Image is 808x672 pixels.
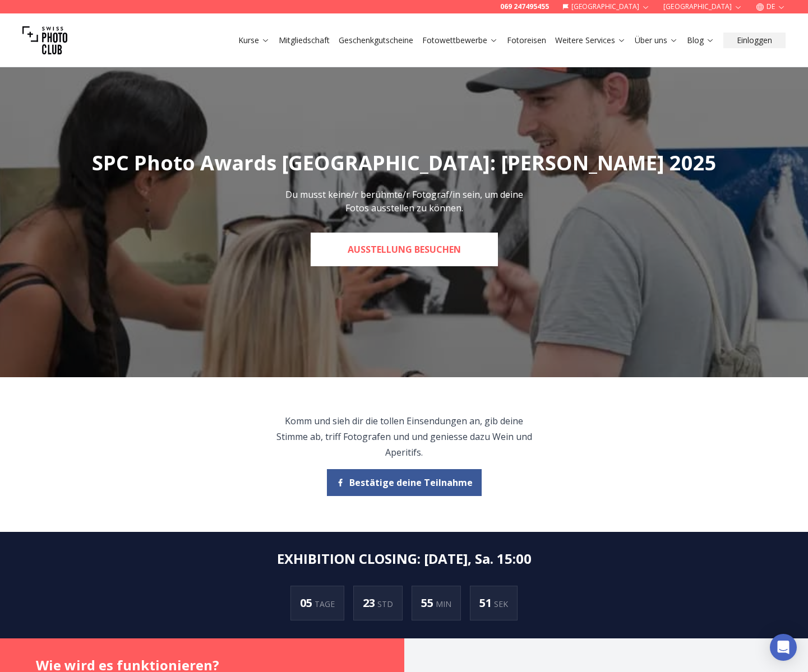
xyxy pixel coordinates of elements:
[421,595,436,610] span: 55
[500,2,549,11] a: 069 247495455
[436,599,451,609] span: MIN
[327,469,482,496] button: Bestätige deine Teilnahme
[682,33,719,48] button: Blog
[770,634,797,661] div: Open Intercom Messenger
[687,35,714,46] a: Blog
[311,233,498,266] a: Ausstellung besuchen
[363,595,377,610] span: 23
[502,33,551,48] button: Fotoreisen
[234,33,274,48] button: Kurse
[630,33,682,48] button: Über uns
[422,35,498,46] a: Fotowettbewerbe
[551,33,630,48] button: Weitere Services
[349,476,473,489] span: Bestätige deine Teilnahme
[334,33,418,48] button: Geschenkgutscheine
[377,599,393,609] span: STD
[279,35,330,46] a: Mitgliedschaft
[22,18,67,63] img: Swiss photo club
[635,35,678,46] a: Über uns
[300,595,315,610] span: 05
[276,413,532,460] p: Komm und sieh dir die tollen Einsendungen an, gib deine Stimme ab, triff Fotografen und und genie...
[723,33,786,48] button: Einloggen
[339,35,413,46] a: Geschenkgutscheine
[277,550,532,568] h2: EXHIBITION CLOSING : [DATE], Sa. 15:00
[418,33,502,48] button: Fotowettbewerbe
[479,595,494,610] span: 51
[507,35,546,46] a: Fotoreisen
[555,35,626,46] a: Weitere Services
[279,188,530,215] p: Du musst keine/r berühmte/r Fotograf/in sein, um deine Fotos ausstellen zu können.
[315,599,335,609] span: TAGE
[238,35,270,46] a: Kurse
[274,33,334,48] button: Mitgliedschaft
[494,599,508,609] span: SEK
